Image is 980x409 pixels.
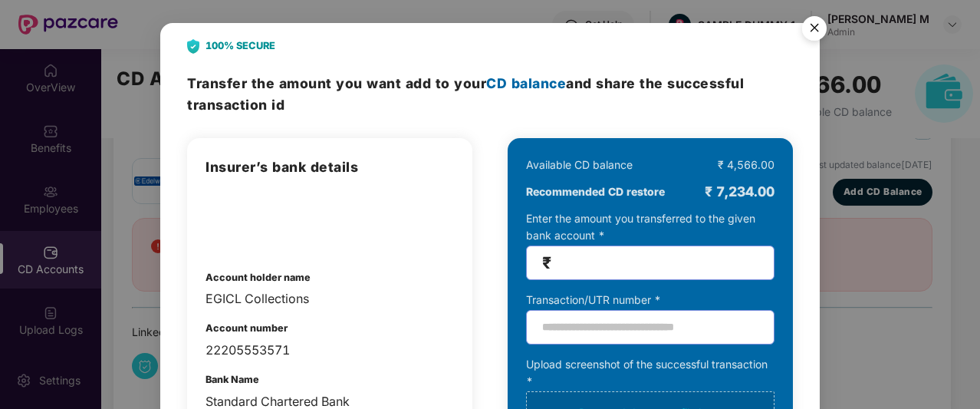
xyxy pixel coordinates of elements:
h3: Insurer’s bank details [206,157,454,178]
div: Enter the amount you transferred to the given bank account * [526,210,774,280]
b: Account number [206,322,288,334]
b: Recommended CD restore [526,183,665,200]
div: ₹ 7,234.00 [705,181,774,203]
h3: Transfer the amount and share the successful transaction id [187,73,793,115]
b: Bank Name [206,374,259,385]
span: you want add to your [336,75,566,91]
div: 22205553571 [206,341,454,360]
div: EGICL Collections [206,289,454,308]
b: 100% SECURE [206,38,275,54]
div: Transaction/UTR number * [526,292,774,308]
div: ₹ 4,566.00 [718,157,774,173]
span: ₹ [542,254,551,272]
span: CD balance [486,75,566,91]
img: svg+xml;base64,PHN2ZyB4bWxucz0iaHR0cDovL3d3dy53My5vcmcvMjAwMC9zdmciIHdpZHRoPSIyNCIgaGVpZ2h0PSIyOC... [187,39,199,54]
b: Account holder name [206,272,311,283]
img: svg+xml;base64,PHN2ZyB4bWxucz0iaHR0cDovL3d3dy53My5vcmcvMjAwMC9zdmciIHdpZHRoPSI1NiIgaGVpZ2h0PSI1Ni... [793,9,836,52]
button: Close [793,8,834,50]
img: integrations [206,193,285,247]
div: Available CD balance [526,157,633,173]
